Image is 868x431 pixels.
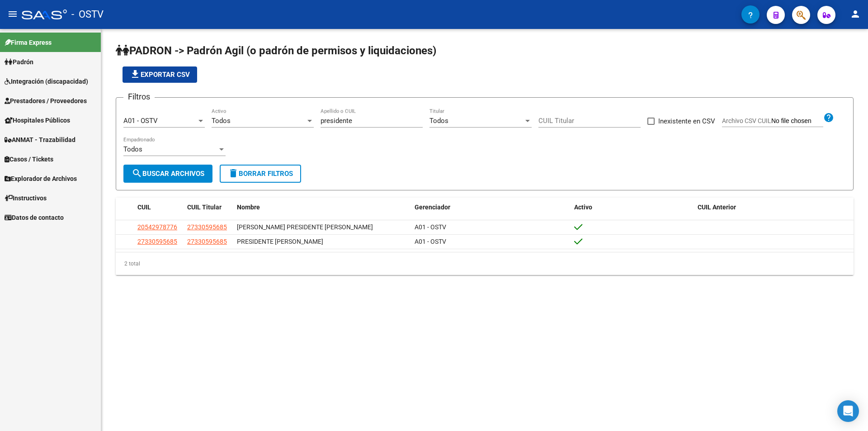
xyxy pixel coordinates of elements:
button: Exportar CSV [123,66,197,83]
span: A01 - OSTV [123,117,158,125]
span: Buscar Archivos [132,170,204,178]
span: 20542978776 [137,223,177,231]
datatable-header-cell: CUIL Anterior [694,198,854,217]
datatable-header-cell: Activo [571,198,694,217]
span: 27330595685 [187,223,227,231]
span: Archivo CSV CUIL [722,117,771,124]
span: ANMAT - Trazabilidad [5,135,75,145]
input: Archivo CSV CUIL [771,117,823,125]
span: Nombre [237,204,260,211]
button: Buscar Archivos [123,165,212,183]
span: Borrar Filtros [228,170,293,178]
span: CUIL [137,204,151,211]
span: A01 - OSTV [415,238,446,245]
span: PADRON -> Padrón Agil (o padrón de permisos y liquidaciones) [116,44,436,57]
mat-icon: help [823,112,834,123]
span: Integración (discapacidad) [5,76,88,86]
span: Exportar CSV [130,71,190,79]
span: Inexistente en CSV [658,116,715,127]
datatable-header-cell: CUIL [134,198,184,217]
mat-icon: menu [7,9,18,19]
span: Todos [123,145,142,153]
span: A01 - OSTV [415,223,446,231]
span: [PERSON_NAME] PRESIDENTE [PERSON_NAME] [237,223,373,231]
div: 2 total [116,252,854,275]
span: Gerenciador [415,204,450,211]
datatable-header-cell: Gerenciador [411,198,571,217]
mat-icon: search [132,168,142,179]
button: Borrar Filtros [220,165,301,183]
span: Prestadores / Proveedores [5,96,87,106]
span: CUIL Anterior [698,204,736,211]
div: Open Intercom Messenger [837,400,859,422]
span: Firma Express [5,38,52,47]
span: 27330595685 [187,238,227,245]
span: Todos [212,117,231,125]
span: Casos / Tickets [5,154,53,164]
span: Padrón [5,57,33,67]
span: PRESIDENTE [PERSON_NAME] [237,238,323,245]
span: 27330595685 [137,238,177,245]
mat-icon: person [850,9,861,19]
datatable-header-cell: Nombre [233,198,411,217]
mat-icon: file_download [130,69,141,80]
datatable-header-cell: CUIL Titular [184,198,233,217]
span: Datos de contacto [5,213,64,223]
span: Hospitales Públicos [5,115,70,125]
span: Explorador de Archivos [5,174,77,184]
span: Instructivos [5,193,47,203]
mat-icon: delete [228,168,239,179]
span: Todos [429,117,448,125]
span: Activo [574,204,592,211]
span: - OSTV [71,5,104,24]
span: CUIL Titular [187,204,222,211]
h3: Filtros [123,90,155,103]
